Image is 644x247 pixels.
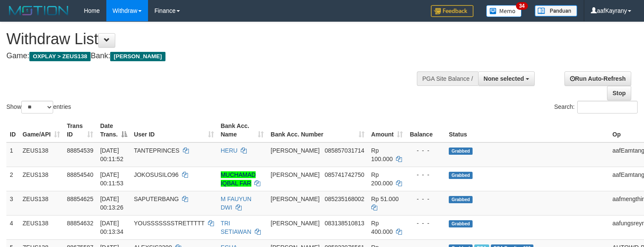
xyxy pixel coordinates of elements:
[134,196,179,202] span: SAPUTERBANG
[535,5,577,17] img: panduan.png
[19,167,63,191] td: ZEUS138
[577,101,638,114] input: Search:
[110,52,165,61] span: [PERSON_NAME]
[410,219,442,227] div: - - -
[410,170,442,179] div: - - -
[6,31,421,48] h1: Withdraw List
[325,196,364,202] span: Copy 085235168002 to clipboard
[368,118,407,142] th: Amount: activate to sort column ascending
[67,171,93,178] span: 88854540
[325,147,364,154] span: Copy 085857031714 to clipboard
[271,220,319,227] span: [PERSON_NAME]
[131,118,217,142] th: User ID: activate to sort column ascending
[371,147,393,162] span: Rp 100.000
[371,196,399,202] span: Rp 51.000
[221,171,256,187] a: MUCHAMAD IQBAL FAR
[221,220,251,235] a: TRI SETIAWAN
[100,147,123,162] span: [DATE] 00:11:52
[6,167,19,191] td: 2
[217,118,268,142] th: Bank Acc. Name: activate to sort column ascending
[19,142,63,167] td: ZEUS138
[6,101,71,114] label: Show entries
[67,147,93,154] span: 88854539
[449,220,473,227] span: Grabbed
[371,220,393,235] span: Rp 400.000
[410,146,442,155] div: - - -
[67,196,93,202] span: 88854625
[6,118,19,142] th: ID
[6,52,421,60] h4: Game: Bank:
[564,71,631,86] a: Run Auto-Refresh
[371,171,393,187] span: Rp 200.000
[19,118,63,142] th: Game/API: activate to sort column ascending
[449,196,473,203] span: Grabbed
[19,191,63,215] td: ZEUS138
[134,171,179,178] span: JOKOSUSILO96
[6,215,19,239] td: 4
[97,118,130,142] th: Date Trans.: activate to sort column descending
[484,75,524,82] span: None selected
[6,142,19,167] td: 1
[19,215,63,239] td: ZEUS138
[478,71,535,86] button: None selected
[134,220,205,227] span: YOUSSSSSSSTRETTTTT
[271,171,319,178] span: [PERSON_NAME]
[134,147,180,154] span: TANTEPRINCES
[449,172,473,179] span: Grabbed
[417,71,478,86] div: PGA Site Balance /
[271,196,319,202] span: [PERSON_NAME]
[221,147,238,154] a: HERU
[6,4,71,17] img: MOTION_logo.png
[445,118,609,142] th: Status
[100,220,123,235] span: [DATE] 00:13:34
[63,118,97,142] th: Trans ID: activate to sort column ascending
[267,118,368,142] th: Bank Acc. Number: activate to sort column ascending
[67,220,93,227] span: 88854632
[516,2,527,10] span: 34
[100,171,123,187] span: [DATE] 00:11:53
[431,5,473,17] img: Feedback.jpg
[6,191,19,215] td: 3
[325,220,364,227] span: Copy 083138510813 to clipboard
[100,196,123,211] span: [DATE] 00:13:26
[449,148,473,155] span: Grabbed
[29,52,91,61] span: OXPLAY > ZEUS138
[607,86,631,100] a: Stop
[325,171,364,178] span: Copy 085741742750 to clipboard
[410,195,442,203] div: - - -
[406,118,445,142] th: Balance
[486,5,522,17] img: Button%20Memo.svg
[554,101,638,114] label: Search:
[221,196,251,211] a: M FAUYUN DWI
[21,101,53,114] select: Showentries
[271,147,319,154] span: [PERSON_NAME]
